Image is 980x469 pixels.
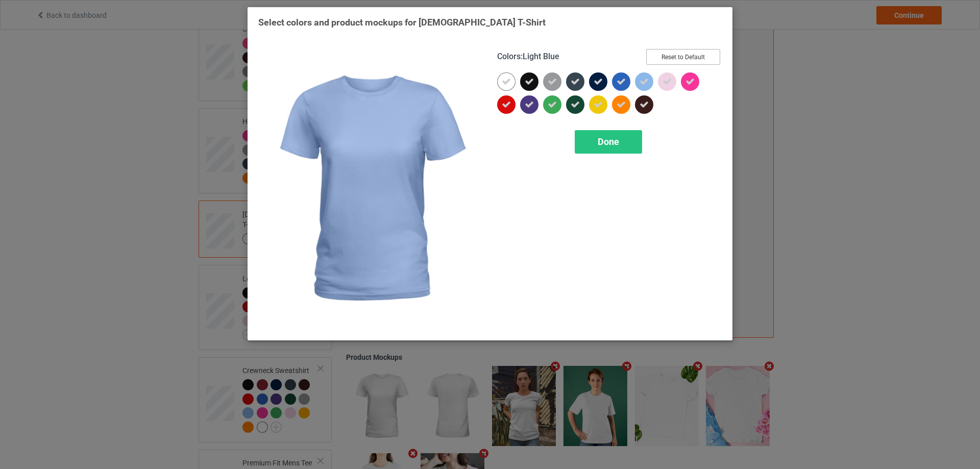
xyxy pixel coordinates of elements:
span: Colors [497,52,521,61]
span: Light Blue [523,52,559,61]
button: Reset to Default [646,49,720,65]
span: Select colors and product mockups for [DEMOGRAPHIC_DATA] T-Shirt [258,17,546,28]
img: regular.jpg [258,49,483,330]
span: Done [598,136,619,147]
h4: : [497,52,559,62]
